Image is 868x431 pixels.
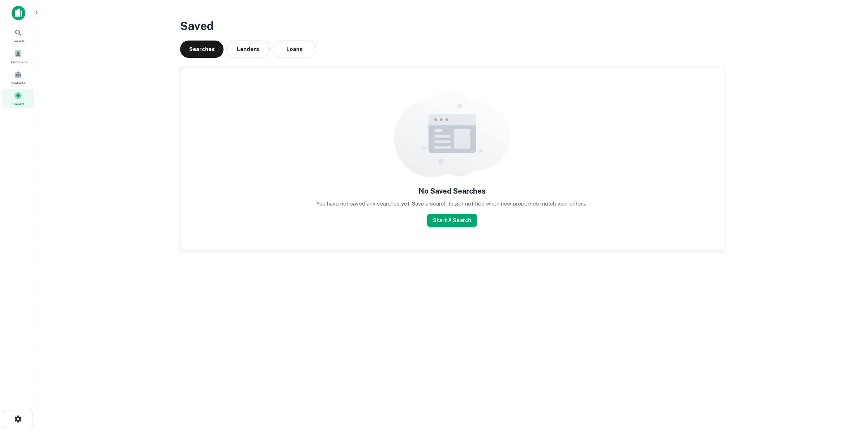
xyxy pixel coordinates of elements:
img: capitalize-icon.png [12,6,25,20]
a: Saved [2,89,34,108]
iframe: Chat Widget [832,373,868,408]
button: Searches [180,41,224,58]
span: Search [12,38,24,44]
button: Lenders [226,41,270,58]
span: Contacts [11,80,25,86]
a: Search [2,26,34,45]
button: Start A Search [427,214,477,227]
span: Saved [12,101,24,107]
button: Loans [273,41,316,58]
span: Borrowers [9,59,27,65]
a: Borrowers [2,47,34,66]
img: empty content [394,90,510,177]
p: You have not saved any searches yet. Save a search to get notified when new properties match your... [316,199,588,208]
h5: No Saved Searches [418,186,486,197]
a: Contacts [2,68,34,87]
h3: Saved [180,17,724,35]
